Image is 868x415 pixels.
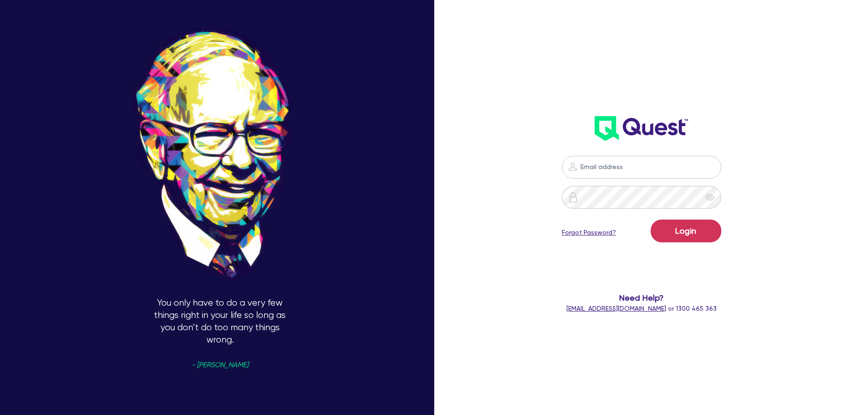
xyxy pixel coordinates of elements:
input: Email address [562,156,721,179]
span: eye [705,193,714,202]
span: Need Help? [525,292,758,304]
img: icon-password [568,192,579,203]
button: Login [651,220,721,242]
img: wH2k97JdezQIQAAAABJRU5ErkJggg== [595,116,688,141]
span: or 1300 465 363 [566,305,717,312]
span: - [PERSON_NAME] [191,362,248,369]
a: [EMAIL_ADDRESS][DOMAIN_NAME] [566,305,666,312]
a: Forgot Password? [562,228,616,237]
img: icon-password [567,161,578,172]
